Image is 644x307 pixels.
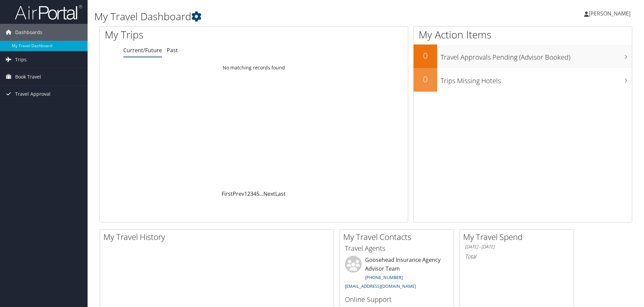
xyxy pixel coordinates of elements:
[123,47,162,54] a: Current/Future
[584,3,637,24] a: [PERSON_NAME]
[253,190,256,197] a: 4
[247,190,250,197] a: 2
[414,50,437,61] h2: 0
[105,28,275,42] h1: My Trips
[441,73,632,86] h3: Trips Missing Hotels
[263,190,275,197] a: Next
[589,10,631,17] span: [PERSON_NAME]
[244,190,247,197] a: 1
[345,295,449,304] h3: Online Support
[342,256,452,292] li: Goosehead Insurance Agency Advisor Team
[414,44,632,68] a: 0Travel Approvals Pending (Advisor Booked)
[414,28,632,42] h1: My Action Items
[167,47,178,54] a: Past
[465,244,569,250] h6: [DATE] - [DATE]
[441,49,632,62] h3: Travel Approvals Pending (Advisor Booked)
[222,190,233,197] a: First
[15,68,41,85] span: Book Travel
[15,4,82,20] img: airportal-logo.png
[256,190,259,197] a: 5
[365,274,403,280] a: [PHONE_NUMBER]
[100,62,408,74] td: No matching records found
[343,231,454,243] h2: My Travel Contacts
[250,190,253,197] a: 3
[94,9,456,24] h1: My Travel Dashboard
[465,253,569,260] h6: Total
[15,24,42,41] span: Dashboards
[15,86,51,102] span: Travel Approval
[275,190,286,197] a: Last
[345,244,449,253] h3: Travel Agents
[345,283,416,289] a: [EMAIL_ADDRESS][DOMAIN_NAME]
[15,51,27,68] span: Trips
[233,190,244,197] a: Prev
[414,68,632,92] a: 0Trips Missing Hotels
[259,190,263,197] span: …
[103,231,333,243] h2: My Travel History
[414,73,437,85] h2: 0
[463,231,574,243] h2: My Travel Spend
